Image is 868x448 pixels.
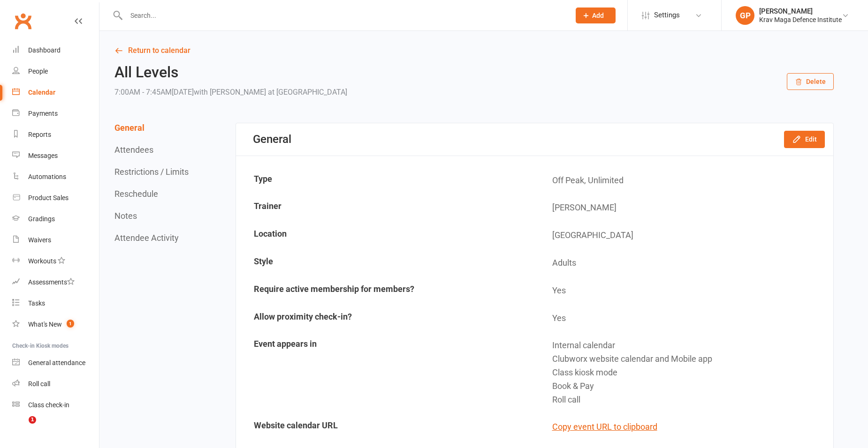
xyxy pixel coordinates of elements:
[12,166,99,187] a: Automations
[552,393,826,407] div: Roll call
[12,61,99,82] a: People
[759,7,842,15] div: [PERSON_NAME]
[123,9,563,22] input: Search...
[552,380,826,393] div: Book & Pay
[114,44,834,57] a: Return to calendar
[535,167,833,194] td: Off Peak, Unlimited
[759,15,842,24] div: Krav Maga Defence Institute
[12,82,99,103] a: Calendar
[12,314,99,335] a: What's New1
[12,209,99,230] a: Gradings
[237,332,534,413] td: Event appears in
[28,194,69,202] div: Product Sales
[28,173,66,180] div: Automations
[194,88,266,97] span: with [PERSON_NAME]
[535,222,833,249] td: [GEOGRAPHIC_DATA]
[12,373,99,395] a: Roll call
[12,230,99,251] a: Waivers
[28,131,51,138] div: Reports
[552,420,657,434] button: Copy event URL to clipboard
[268,88,347,97] span: at [GEOGRAPHIC_DATA]
[552,366,826,380] div: Class kiosk mode
[784,131,825,148] button: Edit
[237,250,534,276] td: Style
[12,293,99,314] a: Tasks
[237,414,534,441] td: Website calendar URL
[12,124,99,145] a: Reports
[237,194,534,221] td: Trainer
[114,233,179,243] button: Attendee Activity
[736,6,754,25] div: GP
[237,222,534,249] td: Location
[28,46,61,54] div: Dashboard
[654,5,680,26] span: Settings
[12,352,99,373] a: General attendance kiosk mode
[114,189,158,199] button: Reschedule
[535,250,833,276] td: Adults
[28,152,58,159] div: Messages
[552,352,826,366] div: Clubworx website calendar and Mobile app
[237,167,534,194] td: Type
[12,103,99,124] a: Payments
[12,145,99,166] a: Messages
[67,320,74,328] span: 1
[114,167,189,177] button: Restrictions / Limits
[114,145,153,155] button: Attendees
[28,215,55,223] div: Gradings
[11,9,35,33] a: Clubworx
[114,211,137,221] button: Notes
[28,278,75,286] div: Assessments
[253,133,291,146] div: General
[535,305,833,332] td: Yes
[576,7,616,23] button: Add
[28,236,51,244] div: Waivers
[28,401,69,409] div: Class check-in
[12,187,99,209] a: Product Sales
[28,257,56,265] div: Workouts
[12,272,99,293] a: Assessments
[535,194,833,221] td: [PERSON_NAME]
[12,395,99,416] a: Class kiosk mode
[9,416,32,439] iframe: Intercom live chat
[28,299,45,307] div: Tasks
[28,110,58,117] div: Payments
[28,380,50,388] div: Roll call
[592,12,604,19] span: Add
[114,64,347,81] h2: All Levels
[552,339,826,352] div: Internal calendar
[237,277,534,304] td: Require active membership for members?
[12,251,99,272] a: Workouts
[535,277,833,304] td: Yes
[237,305,534,332] td: Allow proximity check-in?
[28,321,62,328] div: What's New
[28,359,85,366] div: General attendance
[28,89,55,96] div: Calendar
[787,73,834,90] button: Delete
[29,416,36,424] span: 1
[114,123,145,133] button: General
[28,67,48,75] div: People
[12,40,99,61] a: Dashboard
[114,86,347,99] div: 7:00AM - 7:45AM[DATE]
